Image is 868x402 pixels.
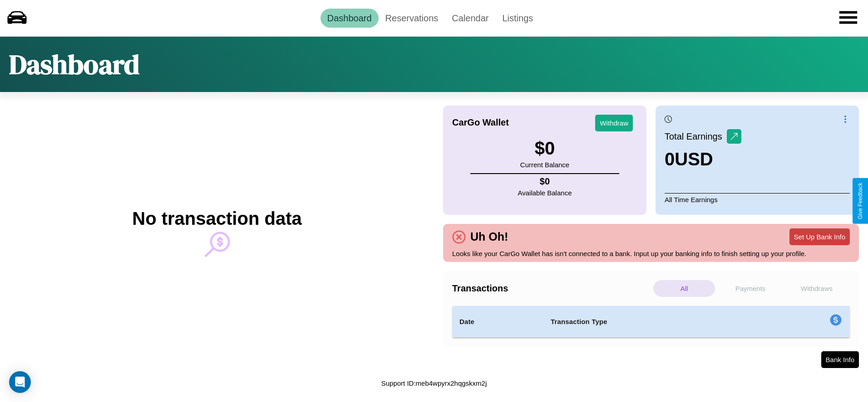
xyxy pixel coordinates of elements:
[520,159,569,171] p: Current Balance
[321,9,379,28] a: Dashboard
[665,193,850,206] p: All Time Earnings
[520,138,569,159] h3: $ 0
[789,228,850,245] button: Set Up Bank Info
[786,280,848,297] p: Withdraws
[9,46,139,83] h1: Dashboard
[452,283,651,294] h4: Transactions
[518,176,572,187] h4: $ 0
[821,351,859,368] button: Bank Info
[665,128,727,145] p: Total Earnings
[445,9,495,28] a: Calendar
[466,230,513,243] h4: Uh Oh!
[720,280,781,297] p: Payments
[518,187,572,199] p: Available Balance
[381,377,487,389] p: Support ID: meb4wpyrx2hqgskxm2j
[459,316,536,327] h4: Date
[132,208,301,229] h2: No transaction data
[495,9,540,28] a: Listings
[452,247,850,260] p: Looks like your CarGo Wallet has isn't connected to a bank. Input up your banking info to finish ...
[857,183,863,219] div: Give Feedback
[379,9,445,28] a: Reservations
[551,316,756,327] h4: Transaction Type
[9,371,31,393] div: Open Intercom Messenger
[653,280,715,297] p: All
[595,115,633,131] button: Withdraw
[452,117,509,128] h4: CarGo Wallet
[665,149,741,170] h3: 0 USD
[452,306,850,338] table: simple table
